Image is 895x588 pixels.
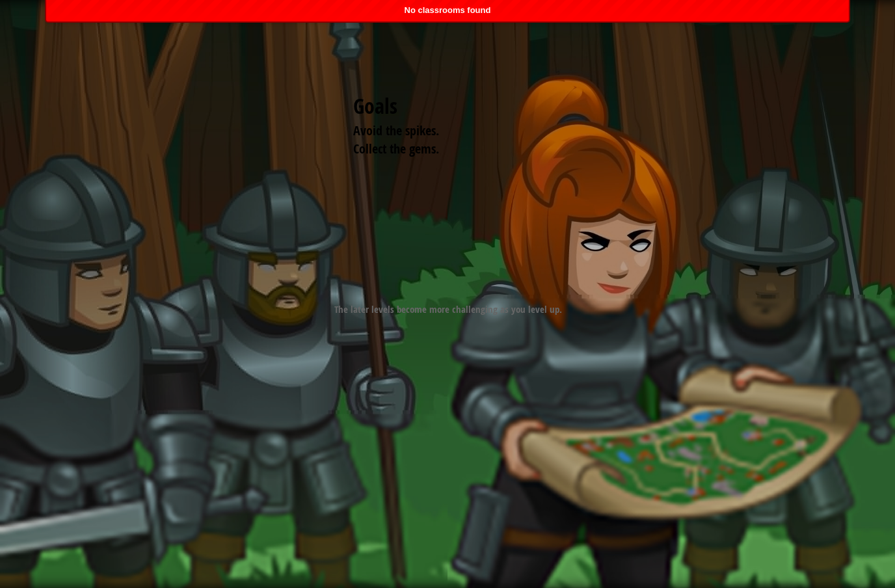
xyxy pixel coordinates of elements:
[353,140,439,157] span: Collect the gems.
[337,122,539,140] li: Avoid the spikes.
[353,122,439,139] span: Avoid the spikes.
[405,5,491,15] span: No classrooms found
[317,302,578,316] p: The later levels become more challenging as you level up.
[353,92,542,122] div: Goals
[337,140,539,159] li: Collect the gems.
